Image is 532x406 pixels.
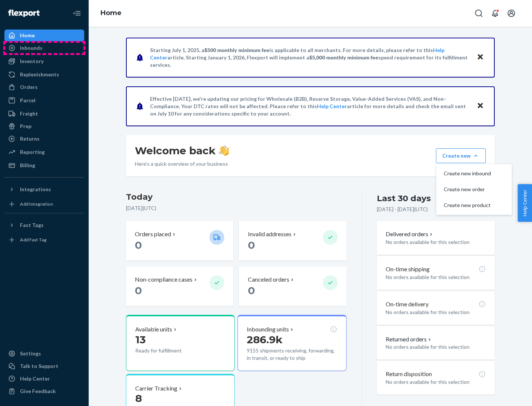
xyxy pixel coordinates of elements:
[8,10,40,17] img: Flexport logo
[20,123,31,130] div: Prep
[4,198,84,210] a: Add Integration
[386,343,486,351] p: No orders available for this selection
[377,193,431,204] div: Last 30 days
[20,32,35,39] div: Home
[386,273,486,281] p: No orders available for this selection
[377,206,428,213] p: [DATE] - [DATE] ( UTC )
[475,52,485,63] button: Close
[4,360,84,372] a: Talk to Support
[438,197,510,213] button: Create new product
[20,221,44,229] div: Fast Tags
[219,145,229,156] img: hand-wave emoji
[4,94,84,106] a: Parcel
[135,325,172,334] p: Available units
[126,315,235,371] button: Available units13Ready for fulfillment
[135,384,177,393] p: Carrier Tracking
[135,333,146,346] span: 13
[436,148,486,163] button: Create newCreate new inboundCreate new orderCreate new product
[386,335,433,344] button: Returned orders
[20,97,35,104] div: Parcel
[386,230,434,238] button: Delivered orders
[386,378,486,386] p: No orders available for this selection
[239,266,346,306] button: Canceled orders 0
[4,81,84,93] a: Orders
[135,347,204,354] p: Ready for fulfillment
[20,237,47,243] div: Add Fast Tag
[471,6,486,21] button: Open Search Box
[135,392,142,405] span: 8
[4,55,84,67] a: Inventory
[247,347,337,362] p: 9155 shipments receiving, forwarding, in transit, or ready to ship
[4,69,84,80] a: Replenishments
[4,42,84,54] a: Inbounds
[20,375,50,382] div: Help Center
[20,135,40,142] div: Returns
[239,221,346,261] button: Invalid addresses 0
[20,362,58,370] div: Talk to Support
[20,44,42,52] div: Inbounds
[20,83,38,91] div: Orders
[317,103,347,109] a: Help Center
[4,373,84,385] a: Help Center
[4,183,84,195] button: Integrations
[126,266,233,306] button: Non-compliance cases 0
[518,184,532,222] button: Help Center
[4,108,84,120] a: Freight
[135,275,192,284] p: Non-compliance cases
[95,3,127,24] ol: breadcrumbs
[238,315,346,371] button: Inbounding units286.9k9155 shipments receiving, forwarding, in transit, or ready to ship
[20,186,51,193] div: Integrations
[504,6,519,21] button: Open account menu
[4,146,84,158] a: Reporting
[475,101,485,111] button: Close
[4,385,84,397] button: Give Feedback
[20,148,45,156] div: Reporting
[20,71,59,78] div: Replenishments
[150,95,470,117] p: Effective [DATE], we're updating our pricing for Wholesale (B2B), Reserve Storage, Value-Added Se...
[309,54,378,61] span: $5,000 monthly minimum fee
[248,230,291,238] p: Invalid addresses
[4,133,84,145] a: Returns
[204,47,269,53] span: $500 monthly minimum fee
[20,110,38,117] div: Freight
[126,191,347,203] h3: Today
[4,30,84,41] a: Home
[135,160,229,168] p: Here’s a quick overview of your business
[4,120,84,132] a: Prep
[386,238,486,246] p: No orders available for this selection
[20,388,56,395] div: Give Feedback
[20,350,41,357] div: Settings
[4,219,84,231] button: Fast Tags
[20,58,44,65] div: Inventory
[69,6,84,21] button: Close Navigation
[20,201,53,207] div: Add Integration
[444,171,491,176] span: Create new inbound
[4,234,84,246] a: Add Fast Tag
[135,239,142,251] span: 0
[247,325,289,334] p: Inbounding units
[444,187,491,192] span: Create new order
[247,333,283,346] span: 286.9k
[248,239,255,251] span: 0
[135,144,229,157] h1: Welcome back
[438,182,510,197] button: Create new order
[444,203,491,208] span: Create new product
[4,159,84,171] a: Billing
[4,348,84,359] a: Settings
[386,265,430,273] p: On-time shipping
[126,221,233,261] button: Orders placed 0
[100,9,122,17] a: Home
[126,204,347,212] p: [DATE] ( UTC )
[386,370,432,378] p: Return disposition
[386,309,486,316] p: No orders available for this selection
[20,162,35,169] div: Billing
[438,166,510,182] button: Create new inbound
[150,47,470,69] p: Starting July 1, 2025, a is applicable to all merchants. For more details, please refer to this a...
[248,284,255,297] span: 0
[386,300,429,309] p: On-time delivery
[135,230,171,238] p: Orders placed
[135,284,142,297] span: 0
[248,275,289,284] p: Canceled orders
